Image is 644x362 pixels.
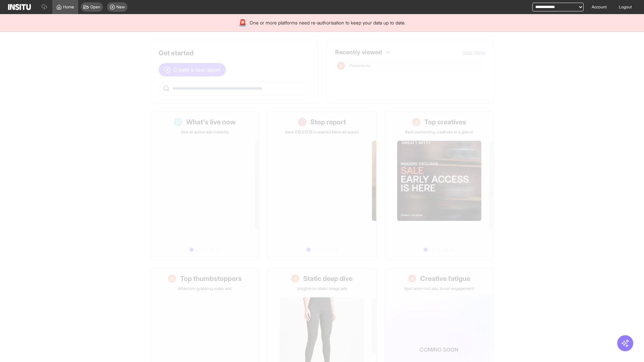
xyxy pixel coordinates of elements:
span: Home [63,4,74,10]
img: Logo [8,4,31,10]
div: 🚨 [238,18,247,27]
span: Open [90,4,100,10]
span: New [116,4,125,10]
span: One or more platforms need re-authorisation to keep your data up to date. [250,19,406,26]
